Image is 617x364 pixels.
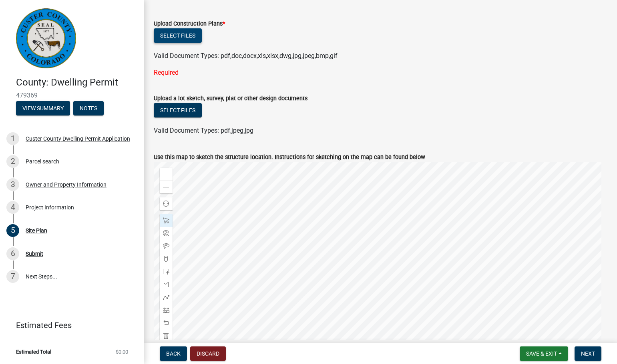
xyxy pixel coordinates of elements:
[6,270,19,283] div: 7
[6,155,19,168] div: 2
[160,346,187,361] button: Back
[154,68,607,78] div: Required
[26,136,130,141] div: Custer County Dwelling Permit Application
[26,182,107,187] div: Owner and Property Information
[520,346,568,361] button: Save & Exit
[154,127,253,134] span: Valid Document Types: pdf,jpeg,jpg
[575,346,601,361] button: Next
[6,178,19,191] div: 3
[6,132,19,145] div: 1
[16,91,128,99] span: 479369
[154,96,307,101] label: Upload a lot sketch, survey, plat or other design documents
[26,205,74,210] div: Project Information
[116,349,128,354] span: $0.00
[581,350,595,357] span: Next
[154,103,202,117] button: Select files
[26,251,43,257] div: Submit
[16,349,51,354] span: Estimated Total
[6,317,131,333] a: Estimated Fees
[6,247,19,260] div: 6
[166,350,181,357] span: Back
[190,346,226,361] button: Discard
[160,168,173,181] div: Zoom in
[16,8,76,68] img: Custer County, Colorado
[26,228,47,233] div: Site Plan
[73,101,104,115] button: Notes
[154,52,338,60] span: Valid Document Types: pdf,doc,docx,xls,xlsx,dwg,jpg,jpeg,bmp,gif
[16,105,70,112] wm-modal-confirm: Summary
[154,21,225,27] label: Upload Construction Plans
[6,224,19,237] div: 5
[16,101,70,115] button: View Summary
[526,350,557,357] span: Save & Exit
[16,77,138,88] h4: County: Dwelling Permit
[160,197,173,210] div: Find my location
[73,105,104,112] wm-modal-confirm: Notes
[154,28,202,43] button: Select files
[160,181,173,193] div: Zoom out
[26,159,59,164] div: Parcel search
[6,201,19,214] div: 4
[154,155,425,160] label: Use this map to sketch the structure location. Instructions for sketching on the map can be found...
